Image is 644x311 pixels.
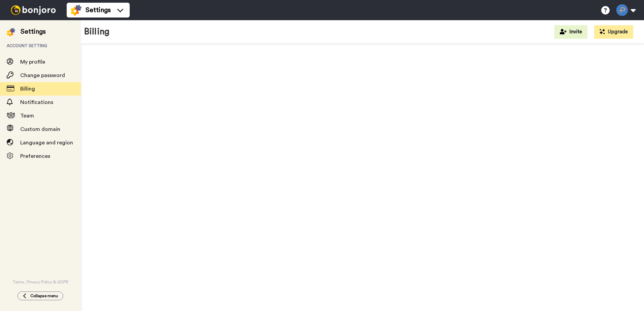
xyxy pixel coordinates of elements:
[20,86,35,92] span: Billing
[8,5,59,15] img: bj-logo-header-white.svg
[86,5,111,15] span: Settings
[20,127,60,132] span: Custom domain
[18,291,63,300] button: Collapse menu
[20,59,45,65] span: My profile
[20,113,34,118] span: Team
[20,100,53,105] span: Notifications
[554,25,587,39] button: Invite
[7,28,15,36] img: settings-colored.svg
[30,293,58,299] span: Collapse menu
[84,27,109,37] h1: Billing
[20,73,65,78] span: Change password
[71,5,82,15] img: settings-colored.svg
[594,25,633,39] button: Upgrade
[20,140,73,145] span: Language and region
[21,27,46,36] div: Settings
[20,153,50,159] span: Preferences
